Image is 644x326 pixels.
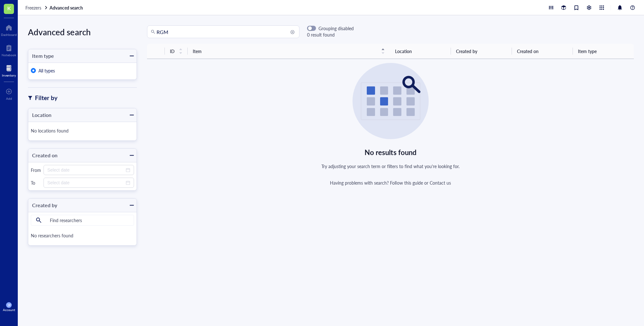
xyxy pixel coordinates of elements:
th: Created on [512,44,573,59]
div: Add [6,97,12,100]
div: Advanced search [28,25,137,39]
th: Location [390,44,451,59]
a: Contact us [430,180,451,186]
div: Notebook [2,53,16,57]
span: Freezers [25,4,41,11]
div: To [31,180,41,186]
span: ID [170,48,175,55]
th: Item type [573,44,634,59]
th: ID [165,44,188,59]
div: Try adjusting your search term or filters to find what you're looking for. [321,163,460,170]
input: Select date [47,179,124,186]
a: Dashboard [1,23,17,37]
a: Inventory [2,63,16,77]
img: Empty state [352,63,429,139]
span: All types [38,67,55,74]
th: Item [188,44,390,59]
div: Created by [28,201,57,210]
a: Freezers [25,5,48,10]
div: Account [3,308,15,312]
div: Item type [28,51,54,60]
div: Inventory [2,73,16,77]
div: 0 result found [307,31,354,38]
span: K [7,4,11,12]
div: No locations found [31,125,134,138]
div: Location [28,111,51,119]
div: Having problems with search? or [330,180,451,186]
div: Created on [28,151,57,160]
span: Item [193,48,377,55]
a: Advanced search [50,5,84,10]
a: Follow this guide [390,180,423,186]
input: Select date [47,166,124,173]
div: No researchers found [31,229,134,243]
th: Created by [451,44,512,59]
a: Notebook [2,43,16,57]
div: From [31,167,41,173]
div: No results found [365,147,416,158]
div: Filter by [35,93,57,102]
div: Dashboard [1,33,17,37]
div: Grouping disabled [319,25,354,31]
span: SP [7,303,10,307]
